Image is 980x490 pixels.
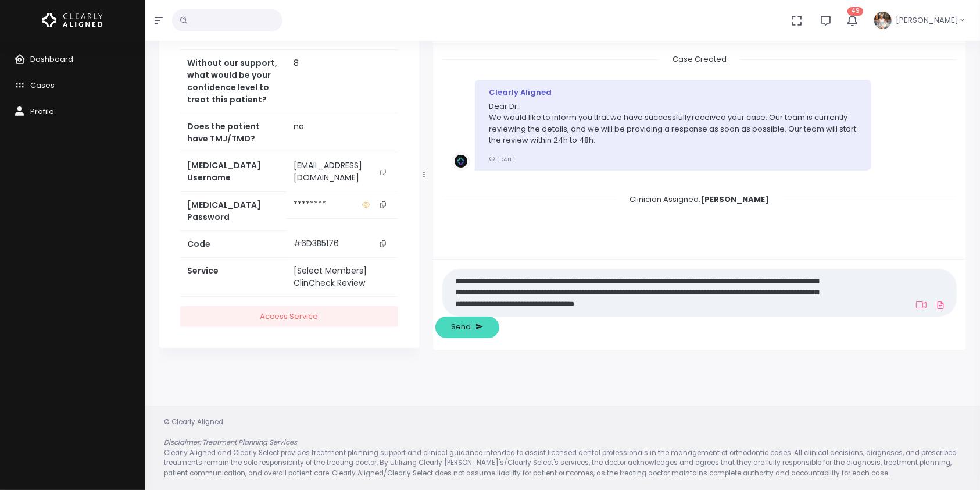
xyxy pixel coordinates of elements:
[30,106,54,117] span: Profile
[287,152,398,191] td: [EMAIL_ADDRESS][DOMAIN_NAME]
[872,10,893,31] img: Header Avatar
[287,230,398,257] td: #6D3B5176
[933,294,947,315] a: Add Files
[42,8,103,33] img: Logo Horizontal
[489,155,515,163] small: [DATE]
[287,50,398,113] td: 8
[180,152,287,192] th: [MEDICAL_DATA] Username
[700,194,769,205] b: [PERSON_NAME]
[180,306,398,328] a: Access Service
[180,191,287,230] th: [MEDICAL_DATA] Password
[180,230,287,257] th: Code
[180,258,287,297] th: Service
[180,50,287,113] th: Without our support, what would be your confidence level to treat this patient?
[616,190,783,208] span: Clinician Assigned:
[294,265,391,289] div: [Select Members] ClinCheck Review
[180,113,287,152] th: Does the patient have TMJ/TMD?
[659,50,741,68] span: Case Created
[451,321,471,333] span: Send
[287,113,398,152] td: no
[914,300,929,310] a: Add Loom Video
[489,87,858,98] div: Clearly Aligned
[847,7,863,16] span: 49
[164,438,297,447] em: Disclaimer: Treatment Planning Services
[435,317,499,338] button: Send
[896,15,958,26] span: [PERSON_NAME]
[30,54,73,65] span: Dashboard
[489,101,858,146] p: Dear Dr. We would like to inform you that we have successfully received your case. Our team is cu...
[30,80,55,91] span: Cases
[152,417,973,478] div: © Clearly Aligned Clearly Aligned and Clearly Select provides treatment planning support and clin...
